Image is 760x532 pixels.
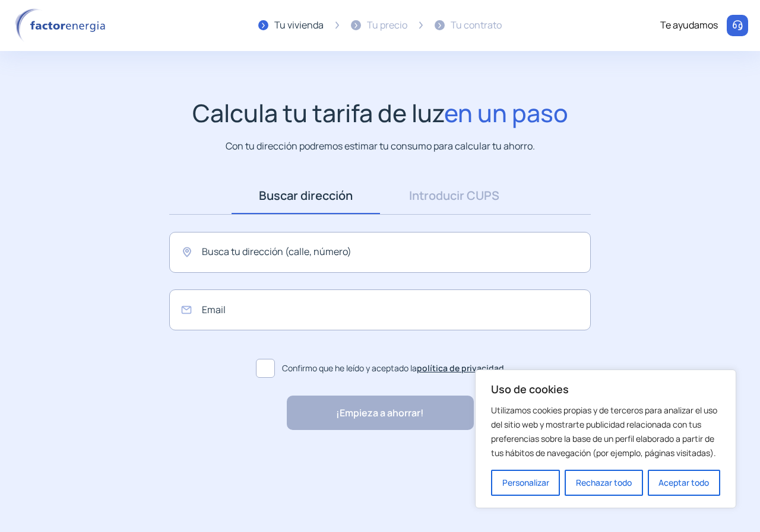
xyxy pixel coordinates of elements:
[491,382,720,396] p: Uso de cookies
[565,470,642,496] button: Rechazar todo
[192,98,568,128] h1: Calcula tu tarifa de luz
[731,20,743,31] img: llamar
[380,177,528,214] a: Introducir CUPS
[475,369,736,508] div: Uso de cookies
[12,8,113,43] img: logo factor
[444,96,568,129] span: en un paso
[648,470,720,496] button: Aceptar todo
[274,18,324,33] div: Tu vivienda
[282,362,504,375] span: Confirmo que he leído y aceptado la
[660,18,718,33] div: Te ayudamos
[491,470,560,496] button: Personalizar
[417,362,504,374] a: política de privacidad
[491,403,720,460] p: Utilizamos cookies propias y de terceros para analizar el uso del sitio web y mostrarte publicida...
[367,18,407,33] div: Tu precio
[451,18,502,33] div: Tu contrato
[226,139,535,154] p: Con tu dirección podremos estimar tu consumo para calcular tu ahorro.
[232,177,380,214] a: Buscar dirección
